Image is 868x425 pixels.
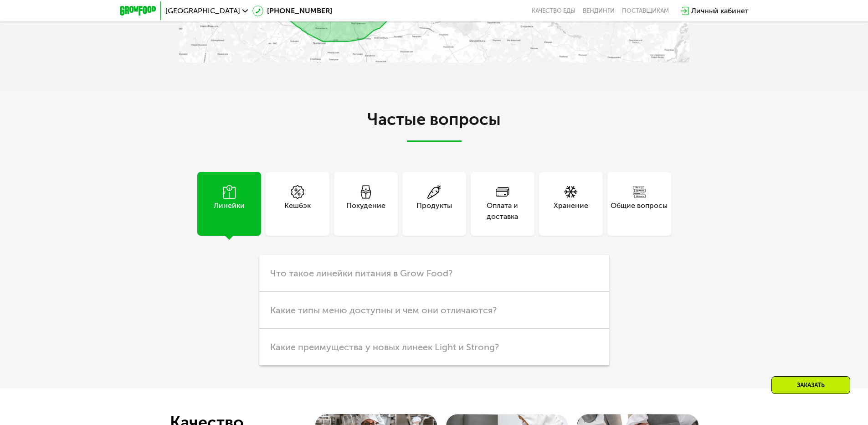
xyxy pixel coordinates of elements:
span: Что такое линейки питания в Grow Food? [270,268,452,279]
div: Заказать [771,376,850,394]
span: [GEOGRAPHIC_DATA] [165,7,240,15]
div: Похудение [346,200,385,222]
div: Общие вопросы [611,200,668,222]
div: Продукты [416,200,452,222]
div: Личный кабинет [691,5,749,16]
div: Оплата и доставка [471,200,534,222]
span: Какие преимущества у новых линеек Light и Strong? [270,342,499,352]
div: Кешбэк [284,200,311,222]
a: [PHONE_NUMBER] [252,5,332,16]
h2: Частые вопросы [179,110,689,142]
a: Качество еды [532,7,575,15]
div: Хранение [554,200,588,222]
div: Линейки [214,200,245,222]
span: Какие типы меню доступны и чем они отличаются? [270,305,497,316]
a: Вендинги [583,7,615,15]
div: поставщикам [622,7,669,15]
